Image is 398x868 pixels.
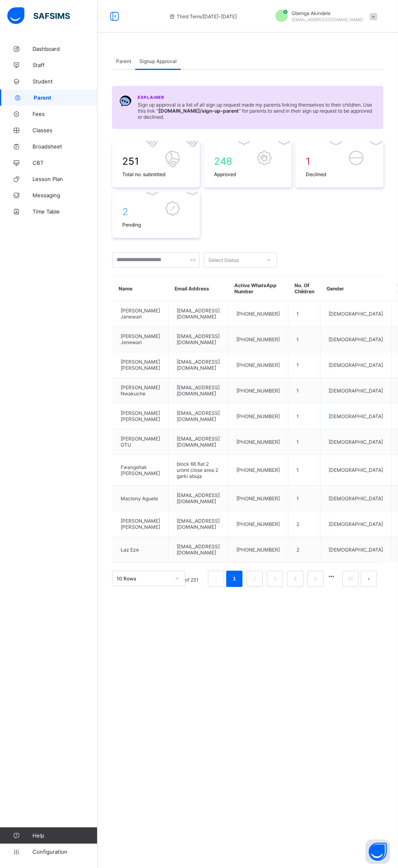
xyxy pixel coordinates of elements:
[169,537,228,563] td: [EMAIL_ADDRESS][DOMAIN_NAME]
[169,455,228,486] td: block 66 flat 2 uromi close area 2 garki abuja
[361,571,377,587] button: next page
[271,574,279,584] a: 3
[287,571,303,587] li: 4
[267,10,381,23] div: GbengaAkindele
[7,7,70,24] img: safsims
[32,848,97,855] span: Configuration
[122,222,190,228] span: Pending
[288,486,320,511] td: 1
[320,537,392,563] td: [DEMOGRAPHIC_DATA]
[326,571,337,582] li: 向后 5 页
[228,327,288,352] td: [PHONE_NUMBER]
[288,403,320,429] td: 1
[158,108,239,114] b: [DOMAIN_NAME] /sign-up-parent
[320,352,392,378] td: [DEMOGRAPHIC_DATA]
[288,352,320,378] td: 1
[138,102,376,120] span: Sign up approval is a list of all sign up request made my parents linking themselves to their chi...
[32,62,97,68] span: Staff
[311,574,319,584] a: 5
[112,403,169,429] td: [PERSON_NAME] [PERSON_NAME]
[288,276,320,301] th: No. Of Children
[226,571,242,587] li: 1
[32,192,97,198] span: Messaging
[112,455,169,486] td: Fwangshak [PERSON_NAME]
[32,832,97,839] span: Help
[320,403,392,429] td: [DEMOGRAPHIC_DATA]
[320,378,392,403] td: [DEMOGRAPHIC_DATA]
[228,403,288,429] td: [PHONE_NUMBER]
[122,155,190,167] span: 251
[138,95,164,100] span: Explainer
[112,429,169,455] td: [PERSON_NAME] OTU
[34,94,97,101] span: Parent
[247,571,263,587] li: 2
[345,574,356,584] a: 26
[228,352,288,378] td: [PHONE_NUMBER]
[288,511,320,537] td: 2
[320,511,392,537] td: [DEMOGRAPHIC_DATA]
[292,17,363,22] span: [EMAIL_ADDRESS][DOMAIN_NAME]
[169,429,228,455] td: [EMAIL_ADDRESS][DOMAIN_NAME]
[228,537,288,563] td: [PHONE_NUMBER]
[32,143,97,150] span: Broadsheet
[169,486,228,511] td: [EMAIL_ADDRESS][DOMAIN_NAME]
[288,537,320,563] td: 2
[291,574,299,584] a: 4
[112,486,169,511] td: Mactony Aguele
[112,301,169,327] td: [PERSON_NAME] Jenewari
[214,155,281,167] span: 248
[208,571,224,587] li: 上一页
[169,378,228,403] td: [EMAIL_ADDRESS][DOMAIN_NAME]
[169,327,228,352] td: [EMAIL_ADDRESS][DOMAIN_NAME]
[112,327,169,352] td: [PERSON_NAME] Jenewari
[366,840,390,864] button: Open asap
[306,171,373,177] span: Declined
[228,276,288,301] th: Active WhatsApp Number
[122,171,190,177] span: Total no. submitted
[112,276,169,301] th: Name
[32,78,97,85] span: Student
[320,301,392,327] td: [DEMOGRAPHIC_DATA]
[288,429,320,455] td: 1
[320,429,392,455] td: [DEMOGRAPHIC_DATA]
[307,571,324,587] li: 5
[169,301,228,327] td: [EMAIL_ADDRESS][DOMAIN_NAME]
[361,571,377,587] li: 下一页
[306,155,373,167] span: 1
[112,378,169,403] td: [PERSON_NAME] Nwakuche
[169,276,228,301] th: Email Address
[32,111,97,117] span: Fees
[292,10,363,16] span: Gbenga Akindele
[169,511,228,537] td: [EMAIL_ADDRESS][DOMAIN_NAME]
[228,486,288,511] td: [PHONE_NUMBER]
[320,455,392,486] td: [DEMOGRAPHIC_DATA]
[32,176,97,182] span: Lesson Plan
[32,46,97,52] span: Dashboard
[320,276,392,301] th: Gender
[228,455,288,486] td: [PHONE_NUMBER]
[139,58,177,64] span: Signup Approval
[117,576,170,582] div: 10 Rows
[119,95,132,107] img: Chat.054c5d80b312491b9f15f6fadeacdca6.svg
[208,252,239,268] div: Select Status
[112,352,169,378] td: [PERSON_NAME] [PERSON_NAME]
[267,571,283,587] li: 3
[288,455,320,486] td: 1
[228,511,288,537] td: [PHONE_NUMBER]
[122,206,190,218] span: 2
[228,301,288,327] td: [PHONE_NUMBER]
[228,378,288,403] td: [PHONE_NUMBER]
[214,171,281,177] span: Approved
[251,574,258,584] a: 2
[288,378,320,403] td: 1
[288,327,320,352] td: 1
[112,511,169,537] td: [PERSON_NAME] [PERSON_NAME]
[288,301,320,327] td: 1
[32,208,97,215] span: Time Table
[116,58,131,64] span: Parent
[169,352,228,378] td: [EMAIL_ADDRESS][DOMAIN_NAME]
[169,403,228,429] td: [EMAIL_ADDRESS][DOMAIN_NAME]
[169,13,237,20] span: session/term information
[320,486,392,511] td: [DEMOGRAPHIC_DATA]
[228,429,288,455] td: [PHONE_NUMBER]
